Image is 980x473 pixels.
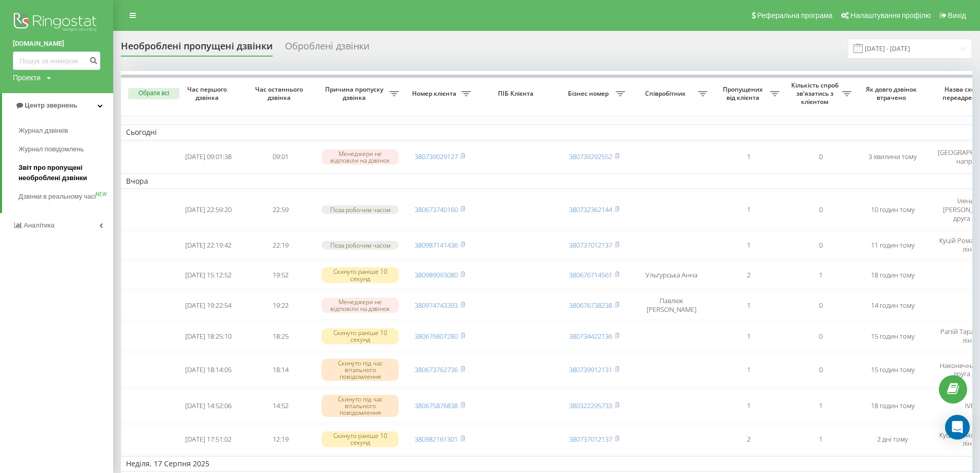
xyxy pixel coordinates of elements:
[19,126,68,136] span: Журнал дзвінків
[415,365,458,374] a: 380673762736
[285,41,369,57] div: Оброблені дзвінки
[857,191,929,229] td: 10 годин тому
[253,85,308,101] span: Час останнього дзвінка
[857,322,929,351] td: 15 годин тому
[415,152,458,161] a: 380739029127
[322,431,399,447] div: Скинуто раніше 10 секунд
[409,90,461,98] span: Номер клієнта
[757,11,833,20] span: Реферальна програма
[13,10,100,36] img: Ringostat logo
[785,143,857,171] td: 0
[13,73,41,83] div: Проекти
[322,205,399,214] div: Поза робочим часом
[19,187,113,206] a: Дзвінки в реальному часіNEW
[630,261,712,289] td: Ульгурська Анна
[244,191,316,229] td: 22:59
[19,163,108,183] span: Звіт про пропущені необроблені дзвінки
[244,322,316,351] td: 18:25
[322,267,399,283] div: Скинуто раніше 10 секунд
[569,152,612,161] a: 380739292552
[322,85,389,101] span: Причина пропуску дзвінка
[569,205,612,214] a: 380732362144
[857,291,929,320] td: 14 годин тому
[785,231,857,259] td: 0
[244,425,316,453] td: 12:19
[635,90,698,98] span: Співробітник
[172,143,244,171] td: [DATE] 09:01:38
[322,328,399,344] div: Скинуто раніше 10 секунд
[2,93,113,118] a: Центр звернень
[415,270,458,279] a: 380989093080
[712,353,785,387] td: 1
[718,85,770,101] span: Пропущених від клієнта
[172,291,244,320] td: [DATE] 19:22:54
[322,395,399,417] div: Скинуто під час вітального повідомлення
[19,144,84,154] span: Журнал повідомлень
[857,425,929,453] td: 2 дні тому
[19,159,113,187] a: Звіт про пропущені необроблені дзвінки
[790,81,842,106] span: Кількість спроб зв'язатись з клієнтом
[485,90,549,98] span: ПІБ Клієнта
[712,261,785,289] td: 2
[121,41,273,57] div: Необроблені пропущені дзвінки
[712,322,785,351] td: 1
[712,291,785,320] td: 1
[569,401,612,410] a: 380322295733
[857,261,929,289] td: 18 годин тому
[172,425,244,453] td: [DATE] 17:51:02
[945,415,970,440] div: Open Intercom Messenger
[785,291,857,320] td: 0
[569,270,612,279] a: 380676714561
[785,191,857,229] td: 0
[172,261,244,289] td: [DATE] 15:12:52
[19,121,113,140] a: Журнал дзвінків
[322,297,399,313] div: Менеджери не відповіли на дзвінок
[712,191,785,229] td: 1
[850,11,931,20] span: Налаштування профілю
[865,85,920,101] span: Як довго дзвінок втрачено
[569,240,612,250] a: 380737012137
[712,143,785,171] td: 1
[415,434,458,444] a: 380982161301
[244,261,316,289] td: 19:52
[712,231,785,259] td: 1
[712,389,785,423] td: 1
[322,241,399,250] div: Поза робочим часом
[563,90,616,98] span: Бізнес номер
[569,331,612,341] a: 380734422136
[172,353,244,387] td: [DATE] 18:14:05
[244,353,316,387] td: 18:14
[19,191,96,202] span: Дзвінки в реальному часі
[785,389,857,423] td: 1
[857,143,929,171] td: 3 хвилини тому
[785,353,857,387] td: 0
[569,365,612,374] a: 380739912131
[785,425,857,453] td: 1
[172,322,244,351] td: [DATE] 18:25:10
[24,221,55,229] span: Аналiтика
[630,291,712,320] td: Павлюк [PERSON_NAME]
[181,85,236,101] span: Час першого дзвінка
[25,101,77,109] span: Центр звернень
[172,389,244,423] td: [DATE] 14:52:06
[569,434,612,444] a: 380737012137
[415,240,458,250] a: 380987141436
[569,301,612,310] a: 380676738238
[128,88,180,99] button: Обрати всі
[948,11,966,20] span: Вихід
[172,191,244,229] td: [DATE] 22:59:20
[19,140,113,159] a: Журнал повідомлень
[244,389,316,423] td: 14:52
[244,291,316,320] td: 19:22
[415,205,458,214] a: 380673740160
[857,353,929,387] td: 15 годин тому
[712,425,785,453] td: 2
[322,359,399,381] div: Скинуто під час вітального повідомлення
[415,331,458,341] a: 380676807280
[244,143,316,171] td: 09:01
[415,301,458,310] a: 380974743393
[322,149,399,165] div: Менеджери не відповіли на дзвінок
[785,261,857,289] td: 1
[13,39,100,49] a: [DOMAIN_NAME]
[857,231,929,259] td: 11 годин тому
